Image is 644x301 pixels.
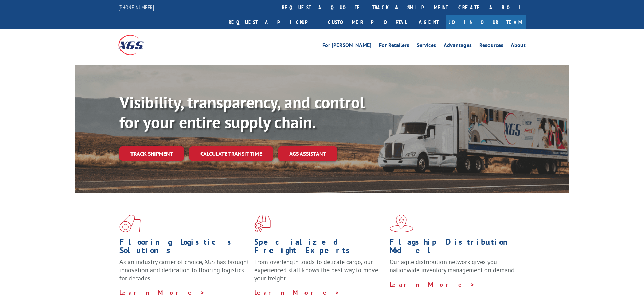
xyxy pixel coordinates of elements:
[118,4,154,11] a: [PHONE_NUMBER]
[446,15,526,29] a: Join Our Team
[119,92,365,133] b: Visibility, transparency, and control for your entire supply chain.
[390,215,413,232] img: xgs-icon-flagship-distribution-model-red
[479,43,503,50] a: Resources
[511,43,526,50] a: About
[119,146,184,161] a: Track shipment
[119,215,141,232] img: xgs-icon-total-supply-chain-intelligence-red
[189,146,273,161] a: Calculate transit time
[390,280,475,288] a: Learn More >
[412,15,446,29] a: Agent
[323,15,412,29] a: Customer Portal
[390,258,516,274] span: Our agile distribution network gives you nationwide inventory management on demand.
[119,289,205,297] a: Learn More >
[417,43,436,50] a: Services
[254,258,384,288] p: From overlength loads to delicate cargo, our experienced staff knows the best way to move your fr...
[322,43,371,50] a: For [PERSON_NAME]
[254,238,384,258] h1: Specialized Freight Experts
[254,215,271,232] img: xgs-icon-focused-on-flooring-red
[379,43,409,50] a: For Retailers
[278,146,337,161] a: XGS ASSISTANT
[254,289,340,297] a: Learn More >
[390,238,519,258] h1: Flagship Distribution Model
[444,43,472,50] a: Advantages
[223,15,323,29] a: Request a pickup
[119,258,249,282] span: As an industry carrier of choice, XGS has brought innovation and dedication to flooring logistics...
[119,238,249,258] h1: Flooring Logistics Solutions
